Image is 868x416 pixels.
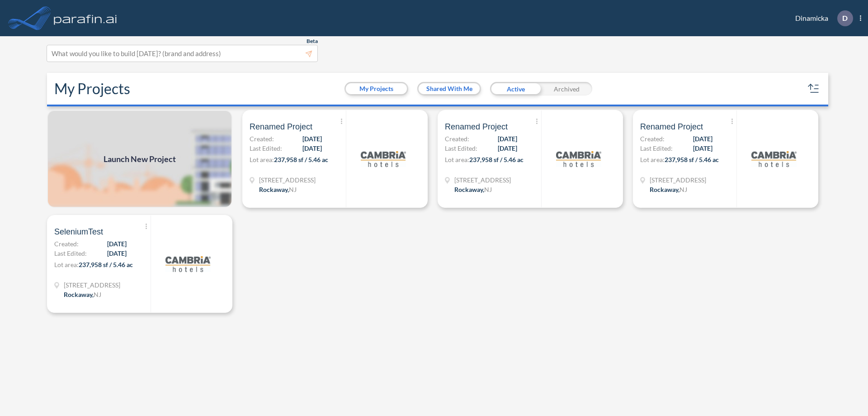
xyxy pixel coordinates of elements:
span: Beta [307,38,318,45]
span: Last Edited: [250,143,282,153]
span: [DATE] [107,249,127,258]
span: Lot area: [640,156,665,163]
span: [DATE] [693,134,712,143]
span: Lot area: [445,156,469,163]
span: Created: [445,134,469,143]
span: [DATE] [302,134,322,143]
div: Rockaway, NJ [259,185,297,194]
span: 237,958 sf / 5.46 ac [665,156,719,163]
span: 321 Mt Hope Ave [259,175,316,185]
span: 321 Mt Hope Ave [454,175,511,185]
span: [DATE] [498,134,517,143]
div: Dinamicka [782,10,861,26]
a: Launch New Project [47,110,232,208]
span: 237,958 sf / 5.46 ac [469,156,524,163]
img: add [47,110,232,208]
img: logo [556,136,601,182]
img: logo [361,136,406,182]
span: NJ [94,291,101,298]
span: Lot area: [250,156,274,163]
span: NJ [289,186,297,193]
img: logo [165,241,211,287]
span: Rockaway , [259,186,289,193]
span: Created: [54,239,79,249]
div: Rockaway, NJ [64,290,101,299]
div: Active [490,82,541,96]
span: 321 Mt Hope Ave [650,175,706,185]
span: Renamed Project [250,121,312,132]
button: sort [807,81,821,96]
p: D [842,14,848,22]
span: Rockaway , [64,291,94,298]
div: Rockaway, NJ [454,185,492,194]
span: NJ [679,186,687,193]
span: 237,958 sf / 5.46 ac [274,156,328,163]
span: Lot area: [54,261,79,268]
span: Renamed Project [445,121,508,132]
span: [DATE] [693,143,712,153]
span: Rockaway , [650,186,679,193]
span: 237,958 sf / 5.46 ac [79,261,133,268]
h2: My Projects [54,80,130,97]
div: Rockaway, NJ [650,185,687,194]
span: SeleniumTest [54,226,103,237]
span: [DATE] [498,143,517,153]
span: Created: [640,134,665,143]
button: Shared With Me [419,83,480,94]
span: 321 Mt Hope Ave [64,280,120,290]
img: logo [751,136,797,182]
span: Rockaway , [454,186,484,193]
div: Archived [541,82,592,96]
span: Last Edited: [54,249,87,258]
span: NJ [484,186,492,193]
span: Last Edited: [640,143,673,153]
span: Launch New Project [104,153,176,165]
img: logo [52,9,119,27]
button: My Projects [346,83,407,94]
span: Last Edited: [445,143,477,153]
span: [DATE] [302,143,322,153]
span: Created: [250,134,274,143]
span: [DATE] [107,239,127,249]
span: Renamed Project [640,121,703,132]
